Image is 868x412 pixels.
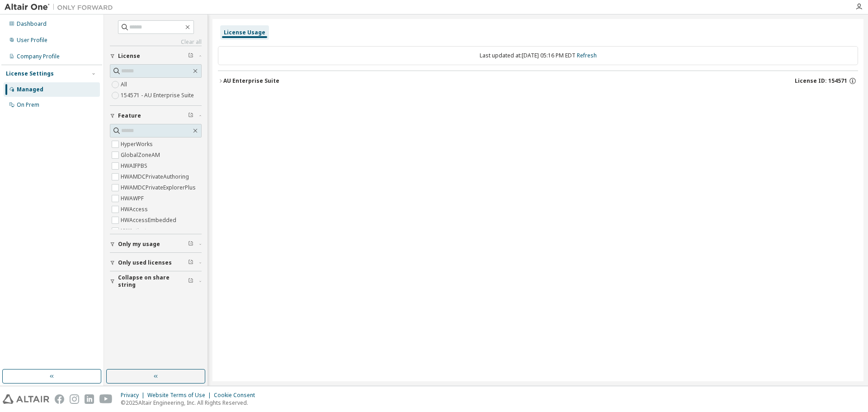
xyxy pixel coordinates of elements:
[121,79,129,90] label: All
[6,70,54,77] div: License Settings
[795,77,847,85] span: License ID: 154571
[121,399,260,407] p: © 2025 Altair Engineering, Inc. All Rights Reserved.
[55,394,64,404] img: facebook.svg
[121,171,191,182] label: HWAMDCPrivateAuthoring
[121,139,155,150] label: HyperWorks
[121,90,196,101] label: 154571 - AU Enterprise Suite
[110,46,202,66] button: License
[223,77,279,85] div: AU Enterprise Suite
[118,52,140,60] span: License
[121,161,149,171] label: HWAIFPBS
[188,278,193,285] span: Clear filter
[3,394,49,404] img: altair_logo.svg
[17,53,60,60] div: Company Profile
[118,241,160,248] span: Only my usage
[121,392,147,399] div: Privacy
[17,37,47,44] div: User Profile
[188,112,193,119] span: Clear filter
[17,86,43,93] div: Managed
[110,234,202,254] button: Only my usage
[121,150,162,161] label: GlobalZoneAM
[121,226,151,237] label: HWActivate
[17,101,39,109] div: On Prem
[110,271,202,291] button: Collapse on share string
[118,112,141,119] span: Feature
[99,394,113,404] img: youtube.svg
[17,20,47,28] div: Dashboard
[110,106,202,126] button: Feature
[188,259,193,266] span: Clear filter
[118,259,172,266] span: Only used licenses
[70,394,79,404] img: instagram.svg
[110,38,202,46] a: Clear all
[121,182,198,193] label: HWAMDCPrivateExplorerPlus
[224,29,265,36] div: License Usage
[121,215,178,226] label: HWAccessEmbedded
[118,274,188,289] span: Collapse on share string
[85,394,94,404] img: linkedin.svg
[188,241,193,248] span: Clear filter
[218,46,858,65] div: Last updated at: [DATE] 05:16 PM EDT
[147,392,214,399] div: Website Terms of Use
[121,193,146,204] label: HWAWPF
[110,253,202,273] button: Only used licenses
[214,392,260,399] div: Cookie Consent
[577,52,597,59] a: Refresh
[188,52,193,60] span: Clear filter
[121,204,150,215] label: HWAccess
[5,3,118,12] img: Altair One
[218,71,858,91] button: AU Enterprise SuiteLicense ID: 154571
